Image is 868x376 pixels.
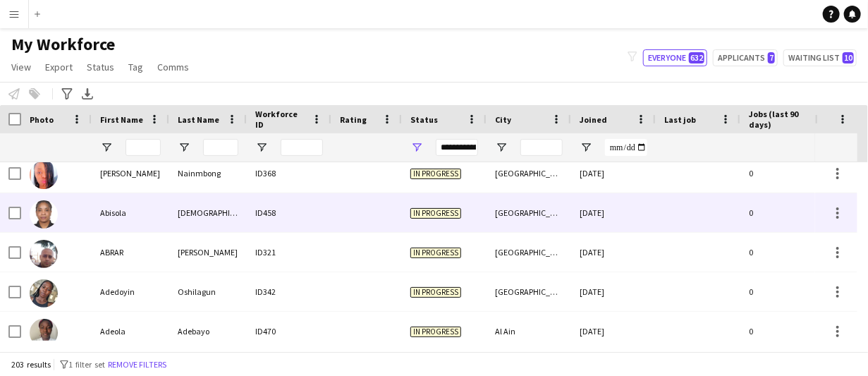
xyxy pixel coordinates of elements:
[487,272,571,311] div: [GEOGRAPHIC_DATA]
[740,154,832,193] div: 0
[100,141,113,154] button: Open Filter Menu
[92,272,169,311] div: Adedoyin
[495,114,511,125] span: City
[255,109,306,130] span: Workforce ID
[410,114,438,125] span: Status
[495,141,508,154] button: Open Filter Menu
[410,287,461,298] span: In progress
[571,312,656,351] div: [DATE]
[92,312,169,351] div: Adeola
[169,312,247,351] div: Adebayo
[487,193,571,232] div: [GEOGRAPHIC_DATA]
[11,61,31,73] span: View
[571,233,656,272] div: [DATE]
[740,193,832,232] div: 0
[664,114,696,125] span: Last job
[605,139,647,156] input: Joined Filter Input
[157,61,189,73] span: Comms
[643,49,707,66] button: Everyone632
[11,34,115,55] span: My Workforce
[410,208,461,219] span: In progress
[740,312,832,351] div: 0
[740,233,832,272] div: 0
[580,114,607,125] span: Joined
[105,357,169,372] button: Remove filters
[59,85,75,102] app-action-btn: Advanced filters
[487,312,571,351] div: Al Ain
[571,154,656,193] div: [DATE]
[713,49,778,66] button: Applicants7
[749,109,807,130] span: Jobs (last 90 days)
[783,49,857,66] button: Waiting list10
[79,85,96,102] app-action-btn: Export XLSX
[30,279,58,308] img: Adedoyin Oshilagun
[169,233,247,272] div: [PERSON_NAME]
[580,141,592,154] button: Open Filter Menu
[843,52,854,63] span: 10
[39,58,78,76] a: Export
[487,233,571,272] div: [GEOGRAPHIC_DATA]
[87,61,114,73] span: Status
[92,193,169,232] div: Abisola
[247,233,331,272] div: ID321
[169,154,247,193] div: Nainmbong
[68,359,105,370] span: 1 filter set
[247,154,331,193] div: ID368
[487,154,571,193] div: [GEOGRAPHIC_DATA]
[247,312,331,351] div: ID470
[30,161,58,189] img: Abigail Nainmbong
[30,240,58,268] img: ABRAR AHMAD
[169,272,247,311] div: Oshilagun
[410,327,461,337] span: In progress
[81,58,120,76] a: Status
[410,169,461,179] span: In progress
[123,58,149,76] a: Tag
[740,272,832,311] div: 0
[255,141,268,154] button: Open Filter Menu
[281,139,323,156] input: Workforce ID Filter Input
[247,272,331,311] div: ID342
[45,61,73,73] span: Export
[178,141,190,154] button: Open Filter Menu
[768,52,775,63] span: 7
[6,58,37,76] a: View
[30,114,54,125] span: Photo
[410,248,461,258] span: In progress
[689,52,704,63] span: 632
[30,200,58,229] img: Abisola Duyilemi
[203,139,238,156] input: Last Name Filter Input
[169,193,247,232] div: [DEMOGRAPHIC_DATA]
[92,233,169,272] div: ABRAR
[520,139,563,156] input: City Filter Input
[410,141,423,154] button: Open Filter Menu
[92,154,169,193] div: [PERSON_NAME]
[571,272,656,311] div: [DATE]
[340,114,367,125] span: Rating
[126,139,161,156] input: First Name Filter Input
[178,114,219,125] span: Last Name
[247,193,331,232] div: ID458
[571,193,656,232] div: [DATE]
[152,58,195,76] a: Comms
[128,61,143,73] span: Tag
[100,114,143,125] span: First Name
[30,319,58,347] img: Adeola Adebayo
